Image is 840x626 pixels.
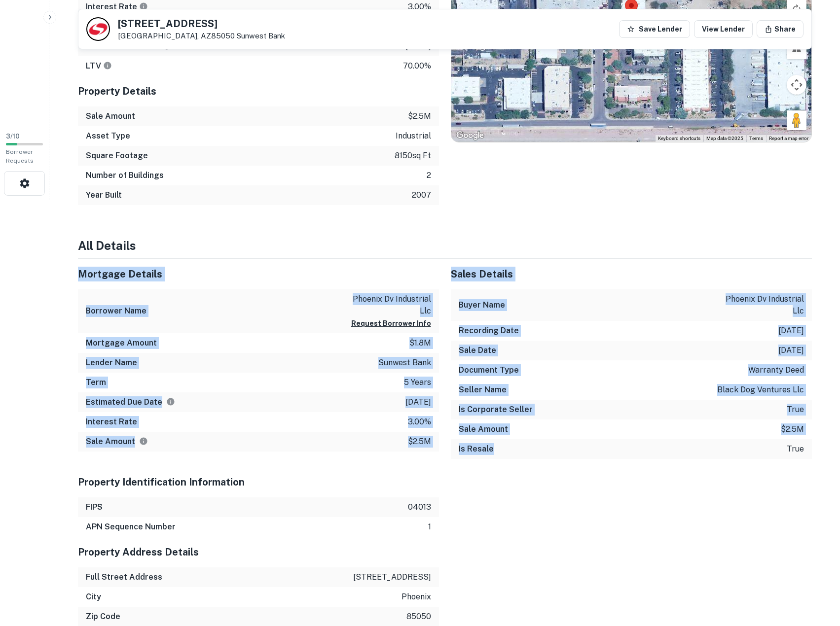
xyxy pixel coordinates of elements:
[86,521,176,533] h6: APN Sequence Number
[118,32,285,40] p: [GEOGRAPHIC_DATA], AZ85050
[86,130,130,142] h6: Asset Type
[757,20,803,38] button: Share
[86,436,148,448] h6: Sale Amount
[459,364,519,376] h6: Document Type
[6,148,34,164] span: Borrower Requests
[408,110,431,122] p: $2.5m
[408,501,431,513] p: 04013
[139,437,148,446] svg: The values displayed on the website are for informational purposes only and may be reported incor...
[396,130,431,142] p: industrial
[428,521,431,533] p: 1
[404,377,431,388] p: 5 years
[86,189,122,201] h6: Year Built
[406,611,431,623] p: 85050
[459,443,494,455] h6: Is Resale
[694,20,753,38] a: View Lender
[403,60,431,72] p: 70.00%
[86,305,146,317] h6: Borrower Name
[405,396,431,408] p: [DATE]
[78,475,439,489] h5: Property Identification Information
[658,135,700,142] button: Keyboard shortcuts
[395,150,431,162] p: 8150 sq ft
[86,1,148,13] h6: Interest Rate
[86,60,112,72] h6: LTV
[459,404,533,416] h6: Is Corporate Seller
[791,547,840,594] iframe: Chat Widget
[787,75,806,95] button: Map camera controls
[139,2,148,11] svg: The interest rates displayed on the website are for informational purposes only and may be report...
[86,357,137,369] h6: Lender Name
[409,337,431,349] p: $1.8m
[459,299,505,311] h6: Buyer Name
[351,317,431,329] button: Request Borrower Info
[86,571,162,583] h6: Full Street Address
[86,170,164,181] h6: Number of Buildings
[454,129,486,142] img: Google
[402,591,431,603] p: phoenix
[86,611,120,623] h6: Zip Code
[86,150,148,162] h6: Square Footage
[408,416,431,428] p: 3.00%
[237,32,285,40] a: Sunwest Bank
[781,423,804,435] p: $2.5m
[86,501,103,513] h6: FIPS
[78,237,812,254] h4: All Details
[166,397,175,406] svg: Estimate is based on a standard schedule for this type of loan.
[451,267,812,281] h5: Sales Details
[706,136,743,141] span: Map data ©2025
[412,189,431,201] p: 2007
[787,110,806,130] button: Drag Pegman onto the map to open Street View
[717,384,804,396] p: black dog ventures llc
[353,571,431,583] p: [STREET_ADDRESS]
[378,357,431,369] p: sunwest bank
[748,364,804,376] p: warranty deed
[86,337,157,349] h6: Mortgage Amount
[427,170,431,181] p: 2
[459,325,519,337] h6: Recording Date
[103,61,112,70] svg: LTVs displayed on the website are for informational purposes only and may be reported incorrectly...
[715,293,804,317] p: phoenix dv industrial llc
[6,133,20,140] span: 3 / 10
[86,377,106,388] h6: Term
[769,136,808,141] a: Report a map error
[459,345,496,356] h6: Sale Date
[778,325,804,337] p: [DATE]
[78,84,439,99] h5: Property Details
[78,545,439,559] h5: Property Address Details
[342,293,431,317] p: phoenix dv industrial llc
[619,20,690,38] button: Save Lender
[459,423,508,435] h6: Sale Amount
[778,345,804,356] p: [DATE]
[787,404,804,416] p: true
[749,136,763,141] a: Terms (opens in new tab)
[78,267,439,281] h5: Mortgage Details
[454,129,486,142] a: Open this area in Google Maps (opens a new window)
[408,1,431,13] p: 3.00%
[459,384,507,396] h6: Seller Name
[408,436,431,448] p: $2.5m
[86,416,137,428] h6: Interest Rate
[86,110,135,122] h6: Sale Amount
[787,39,806,59] button: Tilt map
[118,19,285,29] h5: [STREET_ADDRESS]
[86,396,175,408] h6: Estimated Due Date
[787,443,804,455] p: true
[86,591,101,603] h6: City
